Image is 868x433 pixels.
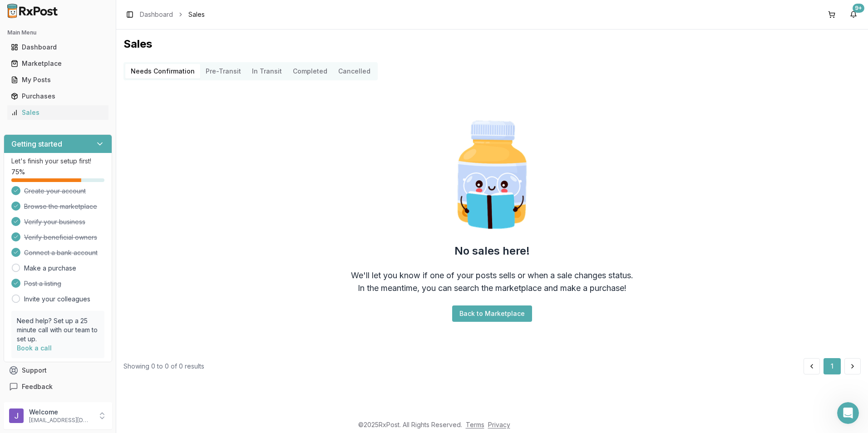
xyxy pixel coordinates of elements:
button: Support [4,362,112,379]
div: My Posts [11,75,105,84]
p: Need help? Set up a 25 minute call with our team to set up. [17,316,99,344]
div: Dashboard [11,43,105,52]
button: 1 [824,358,841,374]
img: RxPost Logo [4,4,62,18]
p: [EMAIL_ADDRESS][DOMAIN_NAME] [29,417,92,424]
button: Back to Marketplace [452,305,532,322]
h3: Getting started [11,138,62,149]
img: Smart Pill Bottle [434,117,550,233]
h2: Main Menu [7,29,108,36]
button: Needs Confirmation [125,64,200,79]
button: Dashboard [4,40,112,54]
a: My Posts [7,72,108,88]
div: We'll let you know if one of your posts sells or when a sale changes status. [351,269,633,282]
span: Verify your business [24,217,85,226]
nav: breadcrumb [140,10,205,19]
iframe: Intercom live chat [837,402,859,424]
a: Dashboard [7,39,108,55]
a: Dashboard [140,10,173,19]
button: In Transit [247,64,287,79]
h1: Sales [123,37,861,51]
a: Privacy [488,421,510,428]
span: Post a listing [24,279,61,288]
a: Marketplace [7,55,108,72]
h2: No sales here! [454,244,530,258]
a: Terms [466,421,484,428]
a: Sales [7,104,108,121]
button: Completed [287,64,333,79]
span: Sales [188,10,205,19]
button: Pre-Transit [200,64,247,79]
button: Sales [4,105,112,120]
span: Connect a bank account [24,248,98,257]
span: 75 % [11,167,25,177]
a: Purchases [7,88,108,104]
img: User avatar [9,408,24,423]
button: 9+ [846,7,861,22]
button: Cancelled [333,64,376,79]
div: Sales [11,108,105,117]
button: Feedback [4,379,112,395]
button: Marketplace [4,56,112,71]
div: In the meantime, you can search the marketplace and make a purchase! [358,282,626,295]
p: Let's finish your setup first! [11,157,104,166]
div: 9+ [853,4,864,13]
span: Browse the marketplace [24,202,97,211]
button: My Posts [4,73,112,87]
a: Make a purchase [24,264,76,273]
div: Purchases [11,92,105,101]
div: Showing 0 to 0 of 0 results [123,362,204,371]
span: Feedback [22,382,53,391]
span: Verify beneficial owners [24,233,97,242]
button: Purchases [4,89,112,103]
a: Invite your colleagues [24,295,90,304]
a: Book a call [17,344,52,352]
p: Welcome [29,408,92,417]
div: Marketplace [11,59,105,68]
span: Create your account [24,187,86,196]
